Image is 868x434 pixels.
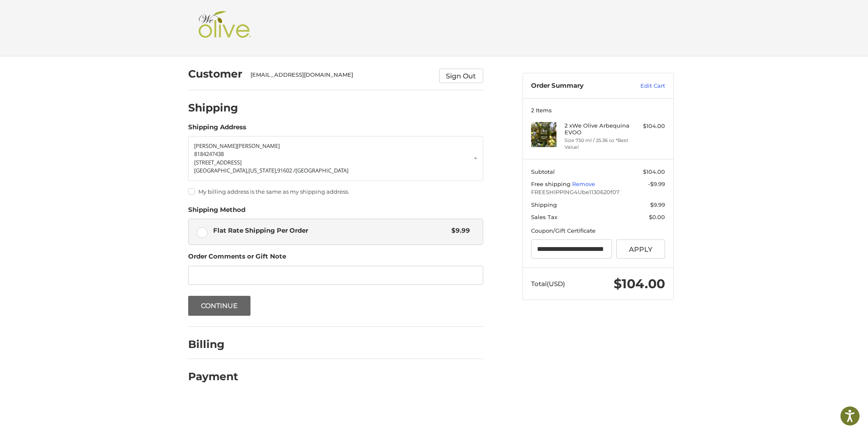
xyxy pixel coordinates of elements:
span: 8184247438 [194,150,224,158]
span: [PERSON_NAME] [237,142,280,150]
h2: Customer [188,67,242,81]
span: Flat Rate Shipping Per Order [213,226,448,236]
h2: Payment [188,370,238,383]
span: $9.99 [448,226,470,236]
a: Remove [572,181,595,187]
div: $104.00 [632,122,665,131]
h4: 2 x We Olive Arbequina EVOO [565,122,629,136]
div: Coupon/Gift Certificate [531,227,665,235]
legend: Shipping Method [188,205,245,219]
span: [US_STATE], [248,167,277,174]
div: [EMAIL_ADDRESS][DOMAIN_NAME] [250,71,431,83]
span: -$9.99 [648,181,665,187]
span: Subtotal [531,168,555,175]
span: $9.99 [650,201,665,208]
span: Shipping [531,201,557,208]
button: Sign Out [439,69,483,83]
span: $104.00 [614,276,665,292]
h2: Billing [188,338,238,351]
span: [GEOGRAPHIC_DATA], [194,167,248,174]
h3: 2 Items [531,107,665,114]
span: Sales Tax [531,214,557,220]
legend: Order Comments [188,252,286,265]
img: Shop We Olive [196,11,253,45]
li: Size 750 ml / 25.36 oz *Best Value! [565,137,629,151]
a: Edit Cart [622,82,665,90]
legend: Shipping Address [188,122,246,136]
span: Free shipping [531,181,572,187]
span: $0.00 [649,214,665,220]
h3: Order Summary [531,82,622,90]
span: [PERSON_NAME] [194,142,237,150]
span: [STREET_ADDRESS] [194,159,242,166]
span: Total (USD) [531,280,565,288]
span: 91602 / [277,167,295,174]
button: Continue [188,296,251,316]
input: Gift Certificate or Coupon Code [531,239,612,259]
a: Enter or select a different address [188,136,483,181]
label: My billing address is the same as my shipping address. [188,188,483,195]
span: FREESHIPPING4Ube1130620f07 [531,188,665,197]
span: $104.00 [643,168,665,175]
h2: Shipping [188,101,238,114]
button: Apply [616,239,665,259]
span: [GEOGRAPHIC_DATA] [295,167,348,174]
button: Open LiveChat chat widget [97,11,108,21]
p: We're away right now. Please check back later! [12,13,96,19]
